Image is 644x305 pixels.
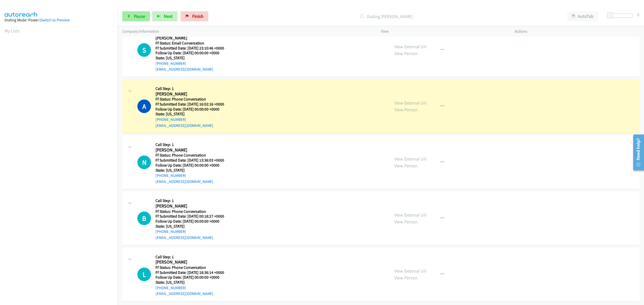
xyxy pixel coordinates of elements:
h1: L [137,268,151,281]
h2: [PERSON_NAME] [155,91,230,97]
a: My Lists [5,28,20,34]
iframe: Resource Center [630,132,644,172]
a: [PHONE_NUMBER] [155,61,186,66]
h5: Ff Submitted Date: [DATE] 16:02:16 +0000 [155,102,230,107]
h1: B [137,212,151,225]
a: [PHONE_NUMBER] [155,229,186,234]
a: [EMAIL_ADDRESS][DOMAIN_NAME] [155,123,213,128]
a: View Person [394,275,418,281]
h5: Follow Up Date: [DATE] 00:00:00 +0000 [155,219,224,224]
button: Next [152,11,177,21]
div: Dialing Mode: Power | [5,17,113,23]
h5: Ff Status: Email Conversation [155,41,230,46]
h5: State: [US_STATE] [155,224,224,229]
h5: Ff Status: Phone Conversation [155,97,230,102]
a: [EMAIL_ADDRESS][DOMAIN_NAME] [155,291,213,296]
a: Pause [122,11,150,21]
span: Finish [192,13,204,19]
div: The call is yet to be attempted [137,212,151,225]
a: View External Url [394,44,426,49]
a: View External Url [394,212,426,218]
h5: Ff Submitted Date: [DATE] 00:18:27 +0000 [155,214,224,219]
h5: Call Step: 1 [155,86,230,91]
h5: Follow Up Date: [DATE] 00:00:00 +0000 [155,163,224,168]
span: Pause [134,13,145,19]
h2: [PERSON_NAME] [155,147,224,153]
p: Dialing [PERSON_NAME] [215,13,558,20]
h2: [PERSON_NAME] [155,259,224,265]
iframe: Dialpad [5,39,118,277]
h5: Call Step: 1 [155,198,224,203]
button: AutoTab [567,11,598,21]
h5: State: [US_STATE] [155,112,230,117]
a: View External Url [394,156,426,162]
h2: [PERSON_NAME] [155,203,224,209]
div: Delay between calls (in seconds) [610,14,633,18]
a: [EMAIL_ADDRESS][DOMAIN_NAME] [155,67,213,72]
a: View Person [394,163,418,169]
h5: Follow Up Date: [DATE] 00:00:00 +0000 [155,275,224,280]
span: Next [164,13,173,19]
h5: Ff Submitted Date: [DATE] 18:36:14 +0000 [155,270,224,275]
p: Actions [515,28,639,34]
h5: State: [US_STATE] [155,168,224,173]
h5: Ff Status: Phone Conversation [155,153,224,158]
a: [PHONE_NUMBER] [155,117,186,122]
h2: [PERSON_NAME] [155,35,230,41]
h5: Follow Up Date: [DATE] 00:00:00 +0000 [155,107,230,112]
a: View Person [394,50,418,56]
h5: State: [US_STATE] [155,280,224,285]
h1: S [137,43,151,57]
div: 0 [637,11,639,18]
a: View Person [394,219,418,225]
h1: A [137,99,151,113]
a: Finish [181,11,208,21]
h1: N [137,156,151,169]
h5: Call Step: 1 [155,142,224,147]
h5: Ff Submitted Date: [DATE] 23:10:46 +0000 [155,46,230,51]
a: [EMAIL_ADDRESS][DOMAIN_NAME] [155,235,213,240]
a: View External Url [394,100,426,106]
a: View Person [394,107,418,113]
h5: Follow Up Date: [DATE] 00:00:00 +0000 [155,50,230,56]
a: View External Url [394,268,426,274]
h5: State: [US_STATE] [155,56,230,61]
p: Company Information [122,28,372,34]
a: Switch to Preview [41,18,70,22]
h5: Ff Status: Phone Conversation [155,265,224,270]
a: [EMAIL_ADDRESS][DOMAIN_NAME] [155,179,213,184]
a: [PHONE_NUMBER] [155,285,186,290]
h5: Ff Submitted Date: [DATE] 13:36:03 +0000 [155,158,224,163]
div: The call is yet to be attempted [137,156,151,169]
h5: Call Step: 1 [155,255,224,260]
p: View [381,28,506,34]
div: The call is yet to be attempted [137,268,151,281]
h5: Ff Status: Phone Conversation [155,209,224,214]
a: [PHONE_NUMBER] [155,173,186,178]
